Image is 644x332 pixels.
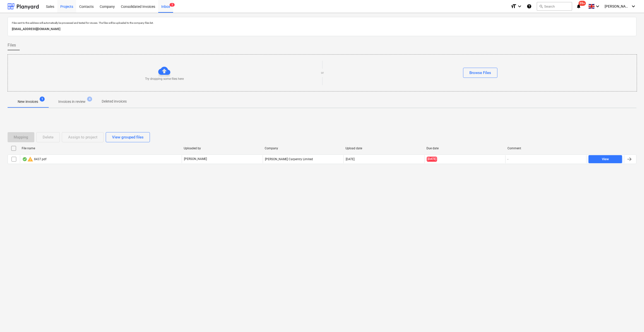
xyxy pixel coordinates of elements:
span: 4 [87,97,92,102]
div: Upload date [345,147,422,150]
p: [EMAIL_ADDRESS][DOMAIN_NAME] [12,27,632,32]
span: 5 [170,3,175,7]
p: [PERSON_NAME] [184,157,207,161]
button: Search [537,2,572,11]
button: View grouped files [106,132,150,142]
span: search [539,4,543,8]
span: 99+ [579,1,586,6]
button: View [588,155,622,163]
div: Browse Files [469,69,491,76]
i: format_size [511,3,517,9]
div: View grouped files [112,134,144,140]
span: 1 [40,97,45,102]
span: warning [27,156,33,162]
button: Browse Files [463,68,497,78]
span: [PERSON_NAME] [605,4,630,8]
p: Deleted invoices [102,99,127,104]
div: Try dropping some files hereorBrowse Files [8,54,637,91]
p: New invoices [18,99,38,104]
div: Comment [507,147,584,150]
i: keyboard_arrow_down [630,3,636,9]
div: 8437.pdf [22,156,46,162]
p: Try dropping some files here [145,77,184,81]
i: Knowledge base [527,3,532,9]
div: OCR finished [22,157,27,161]
span: [DATE] [427,157,437,161]
div: [DATE] [346,157,355,161]
p: Files sent to this address will automatically be processed and tested for viruses. The files will... [12,21,632,25]
div: View [602,156,609,162]
i: notifications [576,3,581,9]
div: - [507,157,508,161]
i: keyboard_arrow_down [595,3,601,9]
div: Company [265,147,342,150]
p: Invoices in review [58,99,86,104]
div: File name [22,147,180,150]
span: Files [8,42,16,48]
div: Uploaded by [184,147,261,150]
i: keyboard_arrow_down [517,3,523,9]
div: [PERSON_NAME] Carpentry Limited [263,155,344,163]
iframe: Chat Widget [619,308,644,332]
div: Due date [426,147,503,150]
p: or [321,71,324,75]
